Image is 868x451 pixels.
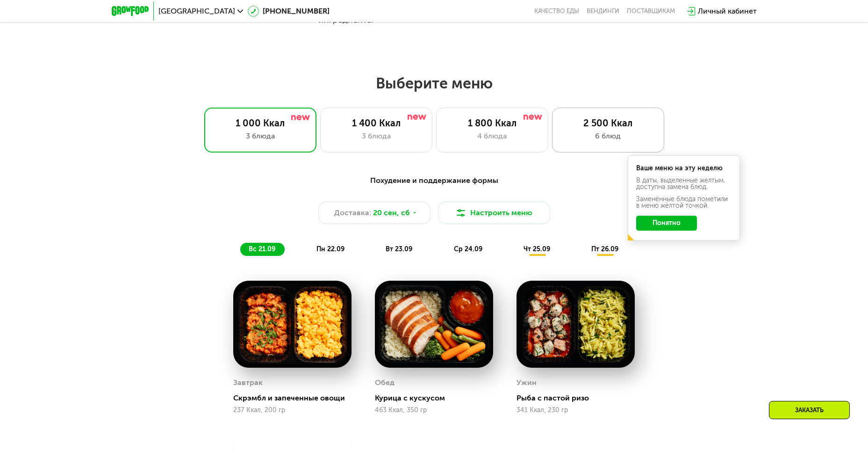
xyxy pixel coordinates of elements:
div: Обед [375,376,395,390]
div: 463 Ккал, 350 гр [375,407,493,414]
button: Понятно [636,216,697,231]
span: [GEOGRAPHIC_DATA] [158,7,235,15]
div: Заменённые блюда пометили в меню жёлтой точкой. [636,196,732,209]
div: Курица с кускусом [375,393,501,403]
span: вт 23.09 [386,245,412,253]
h2: Выберите меню [30,74,838,93]
a: Качество еды [534,7,579,15]
div: В даты, выделенные желтым, доступна замена блюд. [636,177,732,190]
span: пн 22.09 [316,245,344,253]
div: Ваше меню на эту неделю [636,165,732,172]
div: Скрэмбл и запеченные овощи [233,393,359,403]
div: 2 500 Ккал [562,117,654,129]
div: 1 400 Ккал [330,117,423,129]
span: пт 26.09 [591,245,618,253]
a: Вендинги [587,7,619,15]
div: Похудение и поддержание формы [158,175,711,187]
span: вс 21.09 [249,245,275,253]
div: Ужин [516,376,537,390]
div: 1 800 Ккал [446,117,538,129]
div: Завтрак [233,376,263,390]
span: ср 24.09 [454,245,482,253]
div: 6 блюд [562,131,654,142]
a: [PHONE_NUMBER] [248,6,330,17]
div: Личный кабинет [698,6,757,17]
div: 1 000 Ккал [214,117,307,129]
div: 4 блюда [446,131,538,142]
div: поставщикам [627,7,675,15]
div: 237 Ккал, 200 гр [233,407,352,414]
div: Рыба с пастой ризо [516,393,642,403]
span: 20 сен, сб [373,207,410,218]
div: 341 Ккал, 230 гр [516,407,635,414]
div: 3 блюда [214,131,307,142]
button: Настроить меню [438,202,550,224]
span: Доставка: [334,207,371,218]
div: 3 блюда [330,131,423,142]
span: чт 25.09 [524,245,550,253]
div: Заказать [769,401,850,419]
